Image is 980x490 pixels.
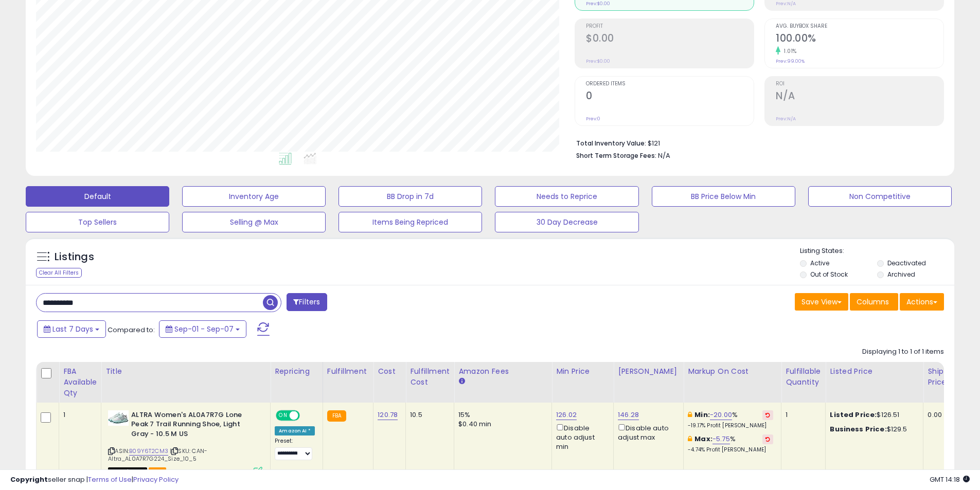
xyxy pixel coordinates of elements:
span: OFF [298,411,315,420]
button: BB Price Below Min [652,186,795,207]
div: Ship Price [928,366,948,388]
a: -5.75 [712,434,730,444]
div: $0.40 min [458,420,544,429]
p: -4.74% Profit [PERSON_NAME] [688,446,773,453]
th: The percentage added to the cost of goods (COGS) that forms the calculator for Min & Max prices. [684,362,781,403]
a: B09Y6T2CM3 [129,447,168,456]
div: Fulfillable Quantity [786,366,821,388]
div: % [688,410,773,429]
span: Sep-01 - Sep-07 [174,324,234,334]
b: Max: [694,434,712,444]
p: Listing States: [800,246,954,256]
span: Last 7 Days [52,324,93,334]
div: 1 [786,410,817,420]
span: All listings that are unavailable for purchase on Amazon for any reason other than out-of-stock [108,467,147,476]
button: Default [26,186,169,207]
b: Short Term Storage Fees: [576,151,656,160]
span: Profit [586,24,754,29]
button: Items Being Repriced [338,212,482,232]
b: Total Inventory Value: [576,139,646,148]
div: 1 [63,410,93,420]
div: Disable auto adjust min [556,422,605,452]
span: Compared to: [108,325,155,335]
small: Prev: 99.00% [776,58,805,64]
label: Active [810,259,829,267]
div: Fulfillment Cost [410,366,450,388]
button: Actions [900,293,944,311]
span: | SKU: CAN- Altra_AL0A7R7G224_Size_10_5 [108,447,207,462]
div: Listed Price [830,366,919,377]
div: [PERSON_NAME] [618,366,679,377]
b: ALTRA Women's AL0A7R7G Lone Peak 7 Trail Running Shoe, Light Gray - 10.5 M US [131,410,256,442]
small: 1.01% [780,47,797,55]
a: 146.28 [618,410,639,420]
div: $129.5 [830,425,915,434]
span: Ordered Items [586,81,754,87]
div: $126.51 [830,410,915,420]
span: Columns [857,297,889,307]
small: FBA [327,410,346,422]
label: Deactivated [887,259,926,267]
button: Sep-01 - Sep-07 [159,320,246,338]
b: Listed Price: [830,410,877,420]
span: N/A [658,151,670,160]
b: Min: [694,410,710,420]
div: Cost [378,366,401,377]
div: Markup on Cost [688,366,777,377]
strong: Copyright [10,475,48,484]
a: -20.00 [710,410,732,420]
div: 10.5 [410,410,446,420]
small: Prev: 0 [586,116,600,122]
div: Disable auto adjust max [618,422,675,442]
div: 15% [458,410,544,420]
small: Prev: N/A [776,116,796,122]
div: Clear All Filters [36,268,82,278]
div: % [688,434,773,453]
button: Filters [287,293,327,311]
h5: Listings [55,250,94,264]
div: seller snap | | [10,475,179,485]
label: Archived [887,270,915,279]
button: 30 Day Decrease [495,212,638,232]
b: Business Price: [830,424,886,434]
small: Prev: $0.00 [586,58,610,64]
div: Displaying 1 to 1 of 1 items [862,347,944,357]
button: Non Competitive [808,186,952,207]
h2: 100.00% [776,32,943,46]
div: Title [105,366,266,377]
div: 0.00 [928,410,945,420]
span: 2025-09-15 14:18 GMT [930,475,970,484]
span: ROI [776,81,943,87]
a: Privacy Policy [133,475,179,484]
span: FBA [149,467,166,476]
span: Avg. Buybox Share [776,24,943,29]
div: FBA Available Qty [63,366,97,398]
h2: $0.00 [586,32,754,46]
div: ASIN: [108,410,262,475]
button: Columns [850,293,898,311]
div: Fulfillment [327,366,369,377]
button: Save View [795,293,848,311]
img: 41hYUur3IYL._SL40_.jpg [108,410,129,426]
small: Amazon Fees. [458,377,465,386]
small: Prev: $0.00 [586,1,610,7]
button: Top Sellers [26,212,169,232]
a: 120.78 [378,410,398,420]
button: BB Drop in 7d [338,186,482,207]
div: Min Price [556,366,609,377]
a: 126.02 [556,410,577,420]
p: -19.17% Profit [PERSON_NAME] [688,422,773,429]
h2: 0 [586,90,754,104]
a: Terms of Use [88,475,132,484]
div: Amazon AI * [275,426,315,435]
button: Selling @ Max [182,212,326,232]
button: Needs to Reprice [495,186,638,207]
div: Preset: [275,438,315,461]
button: Last 7 Days [37,320,106,338]
label: Out of Stock [810,270,848,279]
button: Inventory Age [182,186,326,207]
li: $121 [576,136,936,149]
small: Prev: N/A [776,1,796,7]
h2: N/A [776,90,943,104]
div: Amazon Fees [458,366,547,377]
